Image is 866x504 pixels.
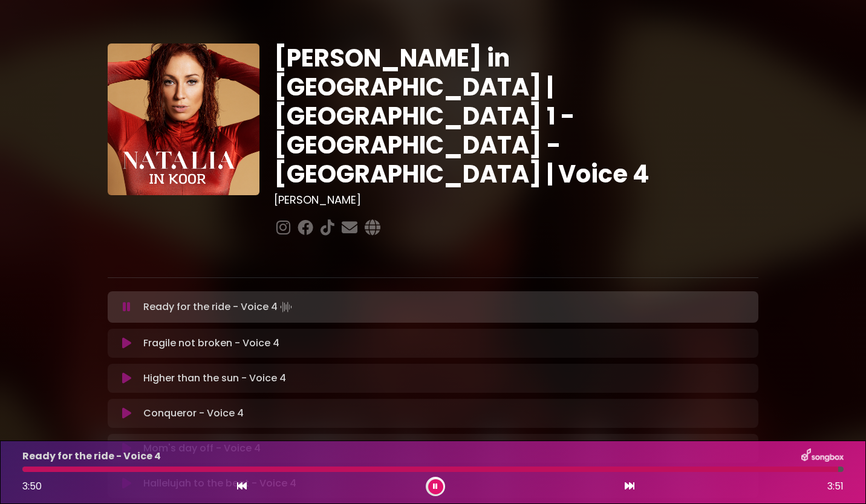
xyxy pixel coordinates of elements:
h3: [PERSON_NAME] [274,193,758,207]
p: Ready for the ride - Voice 4 [143,299,295,315]
span: 3:51 [827,479,844,494]
p: Conqueror - Voice 4 [143,406,244,421]
span: 3:50 [22,479,42,493]
p: Ready for the ride - Voice 4 [22,449,161,464]
img: songbox-logo-white.png [801,448,844,464]
p: Fragile not broken - Voice 4 [143,336,279,351]
img: YTVS25JmS9CLUqXqkEhs [108,44,259,195]
h1: [PERSON_NAME] in [GEOGRAPHIC_DATA] | [GEOGRAPHIC_DATA] 1 - [GEOGRAPHIC_DATA] - [GEOGRAPHIC_DATA] ... [274,44,758,189]
img: waveform4.gif [278,299,295,315]
p: Higher than the sun - Voice 4 [143,371,286,386]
